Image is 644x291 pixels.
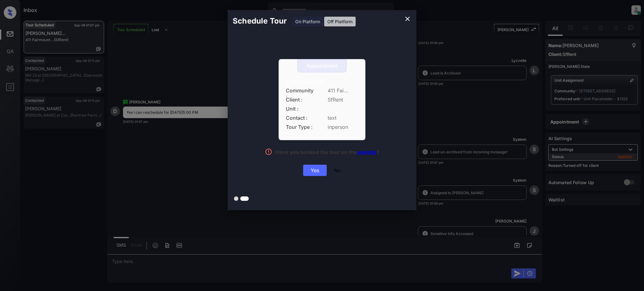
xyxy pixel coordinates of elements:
div: Have you booked the tour on the ? [275,149,380,157]
div: 5:00 pm,[DATE] [286,79,358,85]
div: No [334,167,341,173]
a: website [357,149,377,155]
span: SfRent [328,97,358,103]
span: Contact : [286,115,314,121]
span: inperson [328,124,358,130]
span: Client : [286,97,314,103]
div: Yes [303,165,327,176]
h2: Schedule Tour [228,10,292,32]
div: Appointment [298,63,346,69]
span: Unit : [286,106,314,112]
span: 411 Fai... [328,88,358,94]
span: text [328,115,358,121]
span: Tour Type : [286,124,314,130]
span: Community : [286,88,314,94]
button: close [401,13,414,25]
